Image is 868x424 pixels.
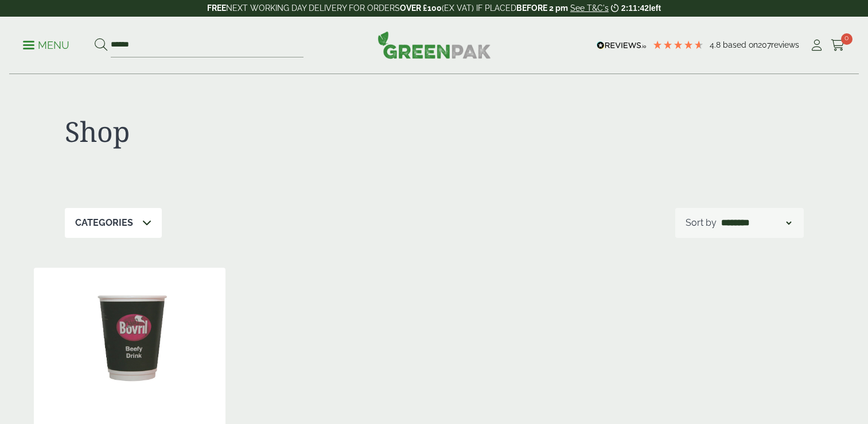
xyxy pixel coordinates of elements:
strong: BEFORE 2 pm [516,3,568,13]
span: Based on [723,40,758,49]
select: Shop order [719,216,793,230]
strong: OVER £100 [400,3,442,13]
p: Menu [23,38,69,52]
img: REVIEWS.io [597,41,647,49]
i: Cart [831,40,845,51]
span: reviews [771,40,799,49]
i: My Account [809,40,824,51]
img: 12oz Bovril In Cup -0 [34,268,225,411]
strong: FREE [207,3,226,13]
p: Categories [75,216,133,230]
span: 4.8 [710,40,723,49]
p: Sort by [686,216,717,230]
div: 4.79 Stars [652,40,704,50]
span: 0 [841,33,853,45]
h1: Shop [65,115,434,148]
a: See T&C's [570,3,609,13]
span: 207 [758,40,771,49]
img: GreenPak Supplies [377,31,491,59]
span: left [649,3,661,13]
span: 2:11:42 [621,3,649,13]
a: Menu [23,38,69,50]
a: 0 [831,37,845,54]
